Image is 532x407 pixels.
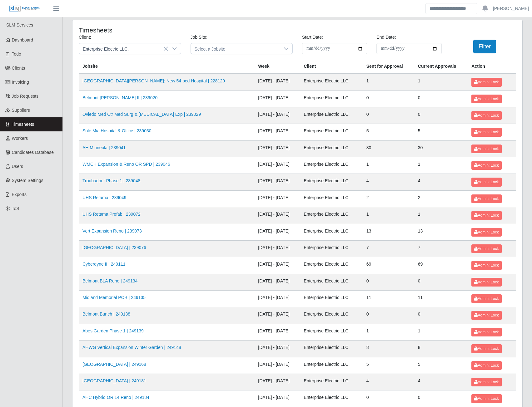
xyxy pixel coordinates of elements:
[363,341,414,357] td: 8
[414,291,468,307] td: 11
[82,145,126,150] a: AH Minneola | 239041
[82,362,146,367] a: [GEOGRAPHIC_DATA] | 249168
[474,380,499,384] span: Admin: Lock
[82,328,144,333] a: Abes Garden Phase 1 | 249139
[474,97,499,101] span: Admin: Lock
[254,174,300,190] td: [DATE] - [DATE]
[300,174,362,190] td: Enterprise Electric LLC.
[254,207,300,224] td: [DATE] - [DATE]
[474,280,499,284] span: Admin: Lock
[12,192,27,197] span: Exports
[474,130,499,134] span: Admin: Lock
[474,230,499,234] span: Admin: Lock
[363,240,414,257] td: 7
[414,207,468,224] td: 1
[12,164,23,169] span: Users
[191,43,280,54] span: Select a Jobsite
[82,178,140,183] a: Troubadour Phase 1 | 239048
[300,307,362,324] td: Enterprise Electric LLC.
[471,161,501,170] button: Admin: Lock
[471,145,501,153] button: Admin: Lock
[82,245,146,250] a: [GEOGRAPHIC_DATA] | 239076
[363,107,414,124] td: 0
[474,180,499,184] span: Admin: Lock
[471,78,501,86] button: Admin: Lock
[363,207,414,224] td: 1
[254,224,300,240] td: [DATE] - [DATE]
[300,240,362,257] td: Enterprise Electric LLC.
[474,313,499,317] span: Admin: Lock
[300,190,362,207] td: Enterprise Electric LLC.
[254,91,300,107] td: [DATE] - [DATE]
[79,59,254,74] th: Jobsite
[79,34,91,41] label: Client:
[12,80,29,85] span: Invoicing
[363,390,414,407] td: 0
[471,328,501,336] button: Admin: Lock
[414,224,468,240] td: 13
[82,162,170,167] a: WMCH Expansion & Reno OR SPD | 239046
[254,390,300,407] td: [DATE] - [DATE]
[414,107,468,124] td: 0
[254,341,300,357] td: [DATE] - [DATE]
[363,324,414,340] td: 1
[471,278,501,287] button: Admin: Lock
[414,324,468,340] td: 1
[474,396,499,401] span: Admin: Lock
[471,378,501,386] button: Admin: Lock
[254,107,300,124] td: [DATE] - [DATE]
[363,124,414,140] td: 5
[82,311,130,316] a: Belmont Bunch | 249138
[471,244,501,253] button: Admin: Lock
[363,174,414,190] td: 4
[300,207,362,224] td: Enterprise Electric LLC.
[254,291,300,307] td: [DATE] - [DATE]
[471,311,501,320] button: Admin: Lock
[414,240,468,257] td: 7
[474,113,499,118] span: Admin: Lock
[300,341,362,357] td: Enterprise Electric LLC.
[363,374,414,390] td: 4
[474,363,499,368] span: Admin: Lock
[82,395,149,400] a: AHC Hybrid OR 14 Reno | 249184
[302,34,323,41] label: Start Date:
[300,374,362,390] td: Enterprise Electric LLC.
[12,150,54,155] span: Candidates Database
[12,51,21,56] span: Todo
[474,163,499,168] span: Admin: Lock
[12,206,19,211] span: ToS
[300,91,362,107] td: Enterprise Electric LLC.
[12,94,39,99] span: Job Requests
[471,294,501,303] button: Admin: Lock
[82,278,137,283] a: Belmont BLA Reno | 249134
[414,257,468,274] td: 69
[12,178,43,183] span: System Settings
[363,59,414,74] th: Sent for Approval
[254,357,300,374] td: [DATE] - [DATE]
[82,112,201,117] a: Oviedo Med Ctr Med Surg & [MEDICAL_DATA] Exp | 239029
[474,330,499,334] span: Admin: Lock
[254,74,300,91] td: [DATE] - [DATE]
[363,190,414,207] td: 2
[82,78,225,83] a: [GEOGRAPHIC_DATA][PERSON_NAME]: New 54 bed Hospital | 228129
[363,257,414,274] td: 69
[414,124,468,140] td: 5
[363,140,414,157] td: 30
[254,240,300,257] td: [DATE] - [DATE]
[363,157,414,174] td: 1
[300,107,362,124] td: Enterprise Electric LLC.
[414,190,468,207] td: 2
[300,324,362,340] td: Enterprise Electric LLC.
[82,95,157,100] a: Belmont [PERSON_NAME] II | 239020
[474,147,499,151] span: Admin: Lock
[300,59,362,74] th: Client
[425,3,477,14] input: Search
[376,34,396,41] label: End Date:
[414,91,468,107] td: 0
[474,213,499,218] span: Admin: Lock
[12,108,30,113] span: Suppliers
[471,361,501,370] button: Admin: Lock
[414,59,468,74] th: Current Approvals
[414,74,468,91] td: 1
[363,307,414,324] td: 0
